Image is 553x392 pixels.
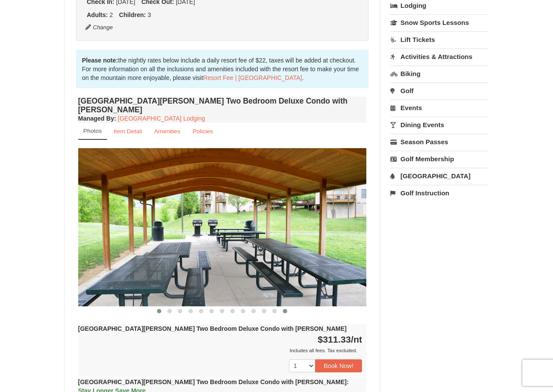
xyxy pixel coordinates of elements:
span: : [347,378,349,385]
button: Book Now! [315,359,362,372]
h4: [GEOGRAPHIC_DATA][PERSON_NAME] Two Bedroom Deluxe Condo with [PERSON_NAME] [78,97,367,114]
a: Activities & Attractions [390,49,488,65]
a: Golf Membership [390,151,488,167]
a: Resort Fee | [GEOGRAPHIC_DATA] [203,74,302,81]
strong: Adults: [87,11,108,18]
a: [GEOGRAPHIC_DATA] [390,168,488,184]
a: Policies [187,123,219,140]
a: Lift Tickets [390,31,488,48]
strong: $311.33 [318,334,362,344]
span: 3 [148,11,151,18]
a: Golf Instruction [390,185,488,201]
div: Includes all fees. Tax excluded. [78,346,362,355]
strong: : [78,115,116,122]
a: [GEOGRAPHIC_DATA] Lodging [118,115,205,122]
a: Golf [390,83,488,99]
strong: Please note: [82,57,118,64]
strong: [GEOGRAPHIC_DATA][PERSON_NAME] Two Bedroom Deluxe Condo with [PERSON_NAME] [78,325,347,332]
a: Biking [390,66,488,82]
a: Amenities [149,123,186,140]
img: 18876286-149-155ff726.jpg [78,148,367,306]
small: Item Detail [114,128,142,135]
a: Photos [78,123,107,140]
div: the nightly rates below include a daily resort fee of $22, taxes will be added at checkout. For m... [76,50,369,88]
small: Photos [83,128,102,134]
a: Dining Events [390,117,488,133]
a: Snow Sports Lessons [390,14,488,31]
small: Amenities [154,128,181,135]
span: /nt [351,334,362,344]
a: Events [390,100,488,116]
span: 2 [110,11,113,18]
small: Policies [192,128,213,135]
strong: Children: [119,11,146,18]
button: Change [85,23,114,32]
a: Season Passes [390,134,488,150]
a: Item Detail [108,123,148,140]
span: Managed By [78,115,114,122]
